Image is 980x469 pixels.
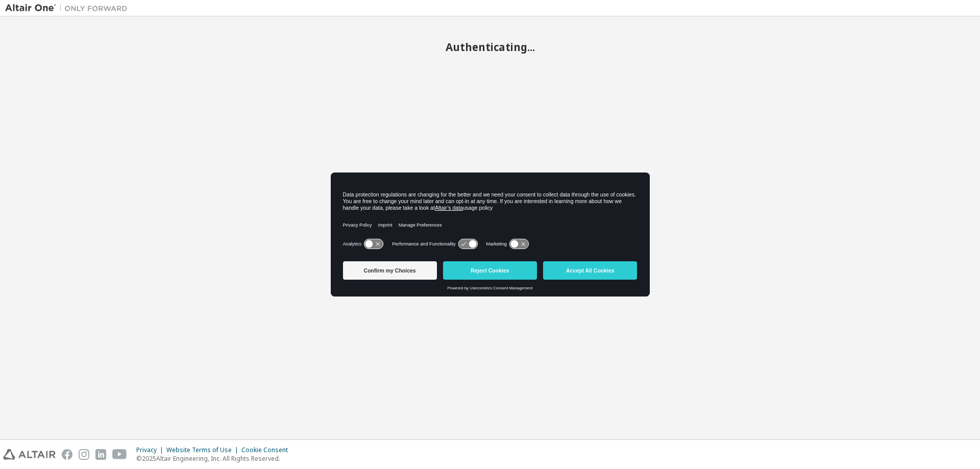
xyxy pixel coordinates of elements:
[166,446,241,454] div: Website Terms of Use
[112,449,127,460] img: youtube.svg
[241,446,294,454] div: Cookie Consent
[5,3,133,13] img: Altair One
[3,449,56,460] img: altair_logo.svg
[136,454,294,463] p: © 2025 Altair Engineering, Inc. All Rights Reserved.
[5,40,975,54] h2: Authenticating...
[95,449,106,460] img: linkedin.svg
[79,449,89,460] img: instagram.svg
[62,449,72,460] img: facebook.svg
[136,446,166,454] div: Privacy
